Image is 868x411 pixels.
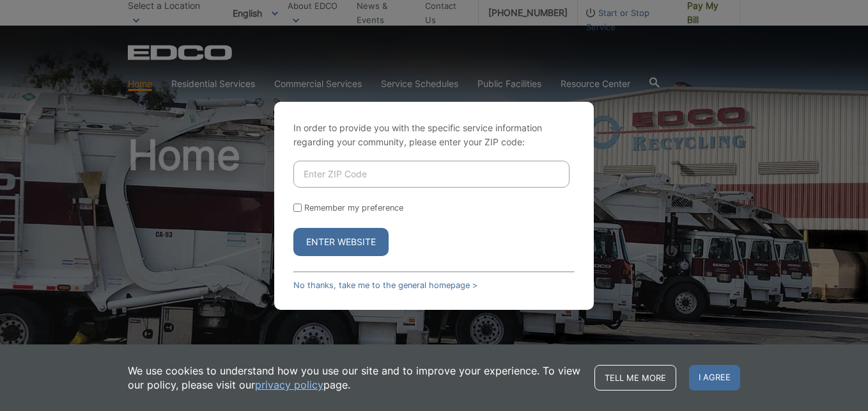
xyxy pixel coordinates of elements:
a: Tell me more [594,365,676,391]
label: Remember my preference [304,203,403,213]
input: Enter ZIP Code [293,161,570,188]
span: I agree [689,365,740,391]
a: No thanks, take me to the general homepage > [293,280,477,290]
a: privacy policy [255,378,323,392]
p: We use cookies to understand how you use our site and to improve your experience. To view our pol... [128,364,582,392]
button: Enter Website [293,228,389,256]
p: In order to provide you with the specific service information regarding your community, please en... [293,121,575,149]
